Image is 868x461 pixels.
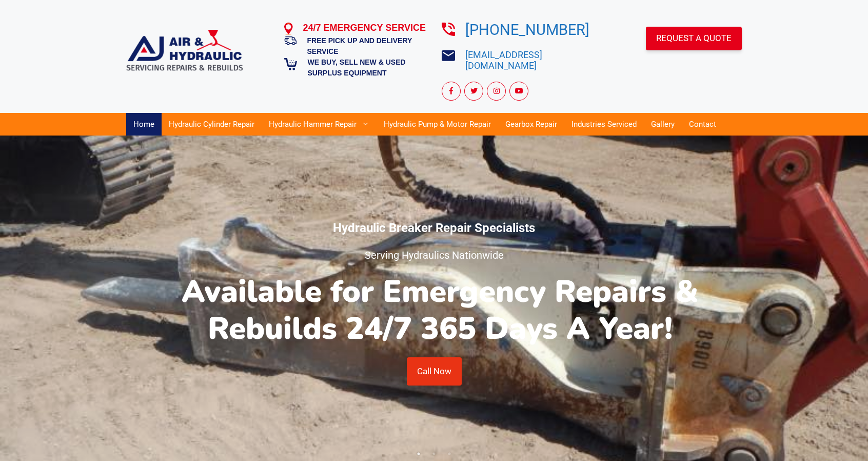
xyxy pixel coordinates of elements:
[126,247,742,263] h5: Serving Hydraulics Nationwide
[413,449,424,459] button: 1 of 3
[682,113,723,136] a: Contact
[162,113,262,136] a: Hydraulic Cylinder Repair
[126,273,742,347] h2: Available for Emergency Repairs & Rebuilds 24/7 365 Days A Year!
[564,113,644,136] a: Industries Serviced
[498,113,564,136] a: Gearbox Repair
[444,449,455,459] button: 3 of 3
[644,113,682,136] a: Gallery
[126,113,162,136] a: Home
[262,113,377,136] a: Hydraulic Hammer Repair
[308,57,427,79] h5: WE BUY, SELL NEW & USED SURPLUS EQUIPMENT
[333,221,535,235] strong: Hydraulic Breaker Repair Specialists
[407,357,462,386] a: Call Now
[646,27,742,50] a: REQUEST A QUOTE
[465,49,542,71] a: [EMAIL_ADDRESS][DOMAIN_NAME]
[307,35,427,57] h5: FREE PICK UP AND DELIVERY SERVICE
[303,21,427,35] h4: 24/7 EMERGENCY SERVICE
[429,449,439,459] button: 2 of 3
[377,113,498,136] a: Hydraulic Pump & Motor Repair
[465,21,589,39] a: [PHONE_NUMBER]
